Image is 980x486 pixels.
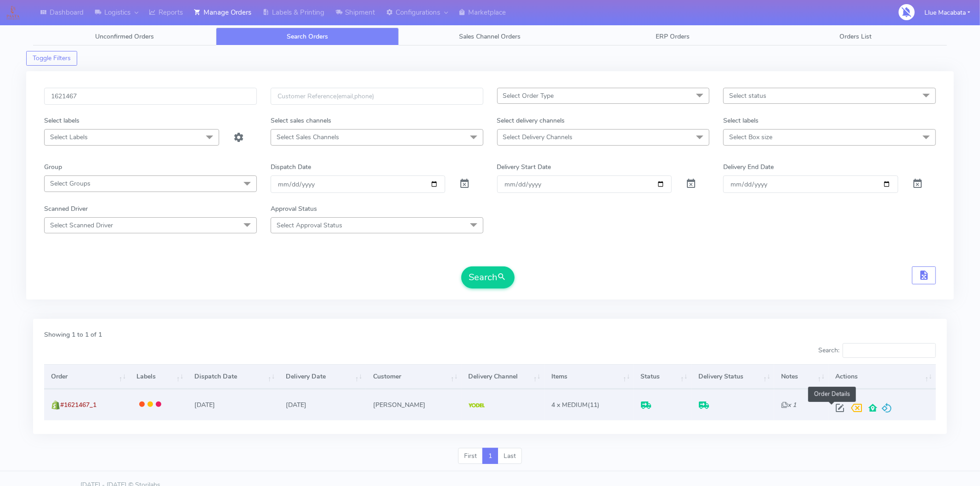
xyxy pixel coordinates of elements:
th: Items: activate to sort column ascending [544,364,634,389]
button: Search [461,266,515,288]
span: Select Labels [50,133,88,141]
th: Status: activate to sort column ascending [634,364,691,389]
span: ERP Orders [656,32,690,41]
span: Select status [729,91,766,100]
td: [DATE] [278,389,366,420]
input: Order Id [44,88,257,105]
span: #1621467_1 [60,401,96,409]
span: (11) [551,401,600,409]
label: Approval Status [271,204,317,214]
span: Select Approval Status [277,221,342,230]
th: Delivery Status: activate to sort column ascending [691,364,774,389]
label: Select sales channels [271,116,331,125]
td: [DATE] [187,389,279,420]
label: Group [44,162,62,172]
label: Scanned Driver [44,204,88,214]
span: Select Scanned Driver [50,221,113,230]
label: Select labels [44,116,79,125]
th: Actions: activate to sort column ascending [828,364,936,389]
span: 4 x MEDIUM [551,401,588,409]
th: Notes: activate to sort column ascending [774,364,828,389]
span: Unconfirmed Orders [95,32,154,41]
th: Order: activate to sort column ascending [44,364,130,389]
span: Select Box size [729,133,772,141]
th: Labels: activate to sort column ascending [130,364,187,389]
label: Select delivery channels [497,116,565,125]
th: Delivery Date: activate to sort column ascending [278,364,366,389]
span: Sales Channel Orders [459,32,521,41]
img: shopify.png [51,401,60,410]
span: Select Delivery Channels [503,133,573,141]
th: Delivery Channel: activate to sort column ascending [461,364,544,389]
span: Search Orders [287,32,328,41]
span: Select Order Type [503,91,554,100]
td: [PERSON_NAME] [366,389,462,420]
label: Delivery Start Date [497,162,551,172]
label: Showing 1 to 1 of 1 [44,330,102,339]
label: Select labels [723,116,759,125]
input: Search: [843,343,936,358]
a: 1 [482,448,498,464]
label: Dispatch Date [271,162,311,172]
img: Yodel [469,403,485,408]
label: Search: [818,343,936,358]
span: Select Groups [50,179,91,188]
span: Select Sales Channels [277,133,339,141]
th: Dispatch Date: activate to sort column ascending [187,364,279,389]
button: Toggle Filters [26,51,77,66]
th: Customer: activate to sort column ascending [366,364,462,389]
input: Customer Reference(email,phone) [271,88,483,105]
ul: Tabs [33,28,947,45]
span: Orders List [839,32,872,41]
button: Llue Macabata [918,3,977,22]
i: x 1 [781,401,796,409]
label: Delivery End Date [723,162,774,172]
